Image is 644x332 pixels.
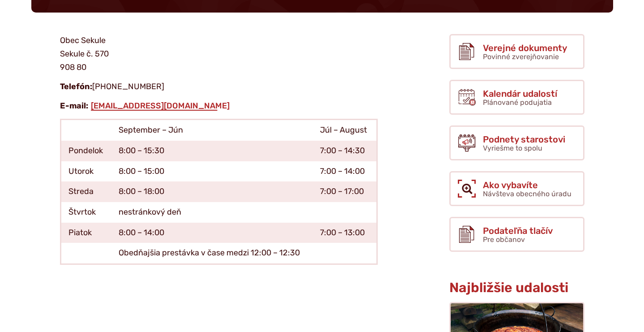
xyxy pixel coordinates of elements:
p: [PHONE_NUMBER] [60,80,378,94]
td: Utorok [60,161,111,182]
td: Štvrtok [60,202,111,223]
a: Ako vybavíte Návšteva obecného úradu [449,171,584,206]
a: Podnety starostovi Vyriešme to spolu [449,125,584,160]
td: 8:00 – 14:00 [111,223,313,243]
a: Kalendár udalostí Plánované podujatia [449,80,584,115]
span: Povinné zverejňovanie [483,52,559,61]
td: Pondelok [60,141,111,161]
td: Piatok [60,223,111,243]
span: Kalendár udalostí [483,89,557,99]
span: Plánované podujatia [483,98,552,107]
td: 7:00 – 13:00 [313,223,377,243]
span: Pre občanov [483,235,525,244]
span: Ako vybavíte [483,180,571,190]
td: Júl – August [313,120,377,141]
td: Obedňajšia prestávka v čase medzi 12:00 – 12:30 [111,243,313,264]
td: nestránkový deň [111,202,313,223]
span: Podnety starostovi [483,134,565,144]
span: Návšteva obecného úradu [483,190,571,198]
strong: Telefón: [60,82,92,91]
span: Podateľňa tlačív [483,226,553,236]
a: [EMAIL_ADDRESS][DOMAIN_NAME] [90,101,230,111]
td: 8:00 – 15:00 [111,161,313,182]
td: Streda [60,181,111,202]
span: Vyriešme to spolu [483,144,542,152]
td: 7:00 – 14:00 [313,161,377,182]
strong: E-mail: [60,101,88,111]
a: Verejné dokumenty Povinné zverejňovanie [449,34,584,69]
td: 8:00 – 15:30 [111,141,313,161]
td: 7:00 – 17:00 [313,181,377,202]
a: Podateľňa tlačív Pre občanov [449,217,584,252]
h3: Najbližšie udalosti [449,280,584,295]
td: September – Jún [111,120,313,141]
p: Obec Sekule Sekule č. 570 908 80 [60,34,378,74]
td: 8:00 – 18:00 [111,181,313,202]
span: Verejné dokumenty [483,43,567,53]
td: 7:00 – 14:30 [313,141,377,161]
